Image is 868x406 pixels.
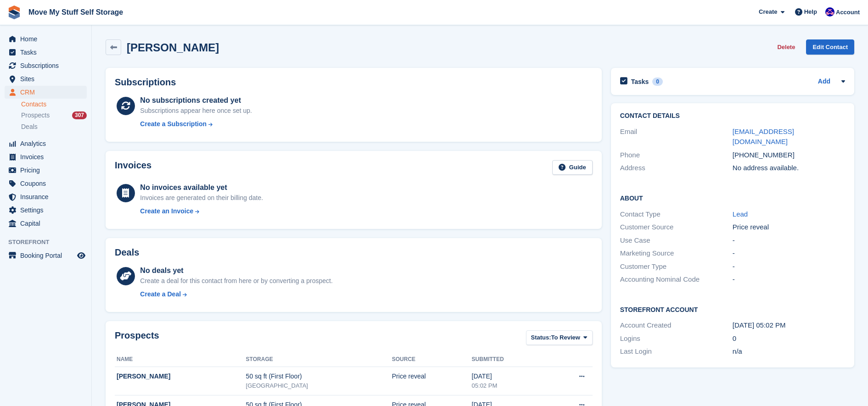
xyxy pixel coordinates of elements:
div: 0 [652,78,663,86]
h2: About [620,193,845,202]
div: No address available. [733,163,845,173]
th: Submitted [472,352,548,367]
a: menu [5,33,87,45]
a: Edit Contact [806,39,854,55]
div: 05:02 PM [472,381,548,390]
div: Create a deal for this contact from here or by converting a prospect. [140,276,332,286]
div: 307 [72,111,87,119]
span: Account [836,8,860,17]
a: Contacts [21,100,87,109]
th: Name [115,352,246,367]
span: Capital [20,217,75,230]
span: Storefront [8,238,91,247]
h2: Subscriptions [115,77,593,88]
div: Create an Invoice [140,206,193,216]
a: menu [5,86,87,99]
a: menu [5,150,87,163]
div: Contact Type [620,209,733,220]
a: menu [5,190,87,203]
a: Guide [552,160,593,175]
a: Lead [733,210,748,218]
h2: Storefront Account [620,305,845,314]
span: Subscriptions [20,59,75,72]
a: Prospects 307 [21,111,87,120]
button: Delete [773,39,799,55]
a: [EMAIL_ADDRESS][DOMAIN_NAME] [733,128,794,146]
div: Logins [620,334,733,344]
a: menu [5,72,87,85]
div: Create a Subscription [140,119,207,129]
span: Insurance [20,190,75,203]
div: - [733,274,845,285]
div: [DATE] [472,372,548,381]
span: Deals [21,122,38,131]
span: Pricing [20,164,75,177]
span: To Review [551,333,580,342]
a: Create an Invoice [140,206,263,216]
span: CRM [20,86,75,99]
div: - [733,248,845,259]
a: menu [5,46,87,59]
span: Sites [20,72,75,85]
div: Email [620,127,733,147]
button: Status: To Review [526,330,593,345]
span: Help [804,7,817,17]
a: Add [818,77,830,87]
span: Invoices [20,150,75,163]
div: No subscriptions created yet [140,95,252,106]
a: Preview store [76,250,87,261]
div: Subscriptions appear here once set up. [140,106,252,116]
div: Price reveal [392,372,472,381]
div: Customer Type [620,261,733,272]
a: Create a Subscription [140,119,252,129]
a: Move My Stuff Self Storage [25,5,127,20]
h2: Invoices [115,160,151,175]
span: Home [20,33,75,45]
a: menu [5,164,87,177]
div: Account Created [620,320,733,331]
a: menu [5,217,87,230]
a: menu [5,59,87,72]
div: 0 [733,334,845,344]
div: Address [620,163,733,173]
div: Customer Source [620,222,733,233]
th: Storage [246,352,392,367]
a: menu [5,204,87,217]
div: - [733,261,845,272]
img: Jade Whetnall [825,7,834,17]
div: Use Case [620,235,733,246]
a: menu [5,177,87,190]
div: Phone [620,150,733,161]
span: Create [759,7,777,17]
div: 50 sq ft (First Floor) [246,372,392,381]
a: Create a Deal [140,289,332,299]
h2: Prospects [115,330,159,347]
span: Status: [531,333,551,342]
div: No deals yet [140,265,332,276]
div: n/a [733,346,845,357]
div: [DATE] 05:02 PM [733,320,845,331]
div: - [733,235,845,246]
a: Deals [21,122,87,132]
span: Tasks [20,46,75,59]
div: [PERSON_NAME] [117,372,246,381]
h2: Deals [115,247,139,258]
div: Accounting Nominal Code [620,274,733,285]
h2: [PERSON_NAME] [127,41,219,54]
span: Coupons [20,177,75,190]
div: [PHONE_NUMBER] [733,150,845,161]
span: Analytics [20,137,75,150]
div: No invoices available yet [140,182,263,193]
div: Marketing Source [620,248,733,259]
div: Invoices are generated on their billing date. [140,193,263,203]
div: Create a Deal [140,289,181,299]
h2: Contact Details [620,112,845,120]
span: Settings [20,204,75,217]
span: Prospects [21,111,50,120]
div: Last Login [620,346,733,357]
a: menu [5,249,87,262]
img: stora-icon-8386f47178a22dfd0bd8f6a31ec36ba5ce8667c1dd55bd0f319d3a0aa187defe.svg [7,6,21,19]
h2: Tasks [631,78,649,86]
th: Source [392,352,472,367]
span: Booking Portal [20,249,75,262]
